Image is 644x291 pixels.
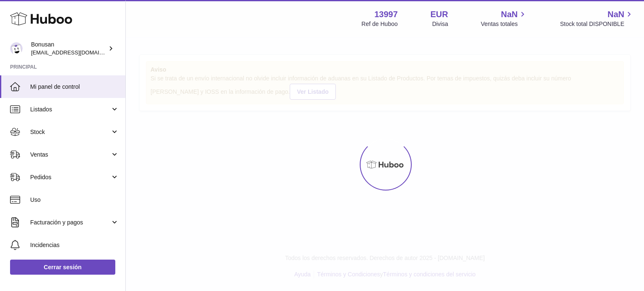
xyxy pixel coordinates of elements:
[481,9,527,28] a: NaN Ventas totales
[374,9,398,20] strong: 13997
[30,151,110,159] span: Ventas
[560,20,634,28] span: Stock total DISPONIBLE
[30,173,110,181] span: Pedidos
[608,9,624,20] span: NaN
[30,128,110,136] span: Stock
[560,9,634,28] a: NaN Stock total DISPONIBLE
[10,42,23,55] img: internalAdmin-13997@internal.huboo.com
[31,41,106,57] div: Bonusan
[30,83,119,91] span: Mi panel de control
[30,106,110,113] span: Listados
[31,49,123,56] span: [EMAIL_ADDRESS][DOMAIN_NAME]
[501,9,518,20] span: NaN
[10,260,115,275] a: Cerrar sesión
[30,196,119,204] span: Uso
[361,20,397,28] div: Ref de Huboo
[30,241,119,249] span: Incidencias
[481,20,527,28] span: Ventas totales
[432,20,448,28] div: Divisa
[431,9,448,20] strong: EUR
[30,219,110,227] span: Facturación y pagos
